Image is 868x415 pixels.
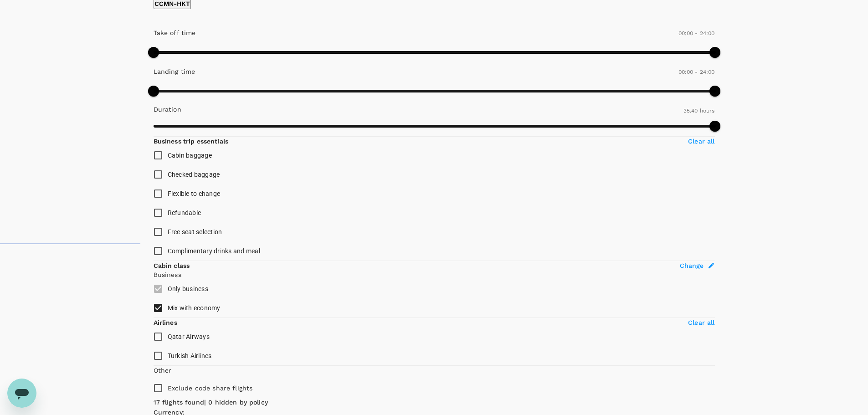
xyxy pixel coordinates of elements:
[154,67,195,76] p: Landing time
[678,69,715,75] span: 00:00 - 24:00
[154,28,196,37] p: Take off time
[154,398,575,408] div: 17 flights found | 0 hidden by policy
[168,285,208,292] span: Only business
[683,108,715,114] span: 35.40 hours
[688,137,714,146] p: Clear all
[168,304,221,312] span: Mix with economy
[154,366,172,375] p: Other
[678,30,715,36] span: 00:00 - 24:00
[154,138,229,145] strong: Business trip essentials
[168,352,212,359] span: Turkish Airlines
[168,209,201,216] span: Refundable
[680,261,704,270] span: Change
[168,384,253,393] p: Exclude code share flights
[168,228,222,236] span: Free seat selection
[168,152,212,159] span: Cabin baggage
[168,333,210,340] span: Qatar Airways
[154,270,715,279] p: Business
[154,262,190,269] strong: Cabin class
[688,318,714,327] p: Clear all
[168,190,221,197] span: Flexible to change
[154,319,177,326] strong: Airlines
[168,247,260,255] span: Complimentary drinks and meal
[154,105,181,114] p: Duration
[168,171,220,178] span: Checked baggage
[7,379,36,408] iframe: Button to launch messaging window, conversation in progress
